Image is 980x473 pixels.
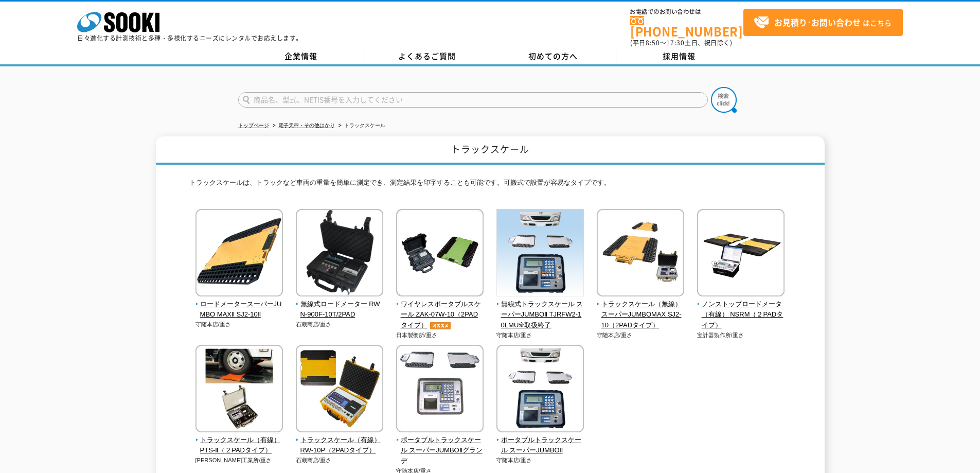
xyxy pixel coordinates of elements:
span: ノンストップロードメータ（有線） NSRM（２PADタイプ） [697,299,785,331]
a: トップページ [238,122,269,128]
a: トラックスケール（有線） PTS-Ⅱ（２PADタイプ） [195,425,283,456]
p: [PERSON_NAME]工業所/重さ [195,456,283,465]
img: 無線式トラックスケール スーパーJUMBOⅡ TJRFW2-10LMU※取扱終了 [496,209,584,299]
p: 日々進化する計測技術と多種・多様化するニーズにレンタルでお応えします。 [77,35,302,41]
a: トラックスケール（有線） RW-10P（2PADタイプ） [296,425,384,456]
a: ノンストップロードメータ（有線） NSRM（２PADタイプ） [697,289,785,331]
strong: お見積り･お問い合わせ [774,16,861,28]
a: ワイヤレスポータブルスケール ZAK-07W-10（2PADタイプ）オススメ [396,289,484,331]
a: 企業情報 [238,49,364,64]
p: 守随本店/重さ [496,456,584,465]
a: お見積り･お問い合わせはこちら [743,9,903,36]
img: トラックスケール（有線） PTS-Ⅱ（２PADタイプ） [195,345,283,435]
img: 無線式ロードメーター RWN-900F-10T/2PAD [296,209,383,299]
p: 石蔵商店/重さ [296,456,384,465]
img: オススメ [427,322,453,329]
img: ポータブルトラックスケール スーパーJUMBOⅡグランデ [396,345,484,435]
p: 守随本店/重さ [597,331,685,340]
span: トラックスケール（有線） PTS-Ⅱ（２PADタイプ） [195,435,283,457]
img: トラックスケール（有線） RW-10P（2PADタイプ） [296,345,383,435]
span: 無線式トラックスケール スーパーJUMBOⅡ TJRFW2-10LMU※取扱終了 [496,299,584,331]
input: 商品名、型式、NETIS番号を入力してください [238,92,708,108]
img: トラックスケール（無線） スーパーJUMBOMAX SJ2-10（2PADタイプ） [597,209,684,299]
a: ポータブルトラックスケール スーパーJUMBOⅡ [496,425,584,456]
p: 石蔵商店/重さ [296,320,384,329]
span: トラックスケール（無線） スーパーJUMBOMAX SJ2-10（2PADタイプ） [597,299,685,331]
span: 無線式ロードメーター RWN-900F-10T/2PAD [296,299,384,321]
img: btn_search.png [711,87,737,113]
h1: トラックスケール [156,136,825,165]
span: (平日 ～ 土日、祝日除く) [630,38,732,47]
a: [PHONE_NUMBER] [630,16,743,37]
span: ポータブルトラックスケール スーパーJUMBOⅡ [496,435,584,457]
li: トラックスケール [336,120,385,131]
span: はこちら [754,15,892,30]
a: 無線式ロードメーター RWN-900F-10T/2PAD [296,289,384,320]
p: 守随本店/重さ [195,320,283,329]
img: ノンストップロードメータ（有線） NSRM（２PADタイプ） [697,209,785,299]
a: よくあるご質問 [364,49,490,64]
img: ロードメータースーパーJUMBO MAXⅡ SJ2-10Ⅱ [195,209,283,299]
span: お電話でのお問い合わせは [630,9,743,15]
a: 採用情報 [616,49,742,64]
a: トラックスケール（無線） スーパーJUMBOMAX SJ2-10（2PADタイプ） [597,289,685,331]
a: 無線式トラックスケール スーパーJUMBOⅡ TJRFW2-10LMU※取扱終了 [496,289,584,331]
p: 宝計器製作所/重さ [697,331,785,340]
p: 日本製衡所/重さ [396,331,484,340]
span: 17:30 [666,38,685,47]
span: ワイヤレスポータブルスケール ZAK-07W-10（2PADタイプ） [396,299,484,331]
a: ポータブルトラックスケール スーパーJUMBOⅡグランデ [396,425,484,467]
span: ポータブルトラックスケール スーパーJUMBOⅡグランデ [396,435,484,467]
img: ワイヤレスポータブルスケール ZAK-07W-10（2PADタイプ） [396,209,484,299]
a: 電子天秤・その他はかり [278,122,335,128]
span: ロードメータースーパーJUMBO MAXⅡ SJ2-10Ⅱ [195,299,283,321]
a: 初めての方へ [490,49,616,64]
a: ロードメータースーパーJUMBO MAXⅡ SJ2-10Ⅱ [195,289,283,320]
p: 守随本店/重さ [496,331,584,340]
img: ポータブルトラックスケール スーパーJUMBOⅡ [496,345,584,435]
span: トラックスケール（有線） RW-10P（2PADタイプ） [296,435,384,457]
p: トラックスケールは、トラックなど車両の重量を簡単に測定でき、測定結果を印字することも可能です。可搬式で設置が容易なタイプです。 [189,178,791,194]
span: 8:50 [646,38,660,47]
span: 初めての方へ [528,50,578,62]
